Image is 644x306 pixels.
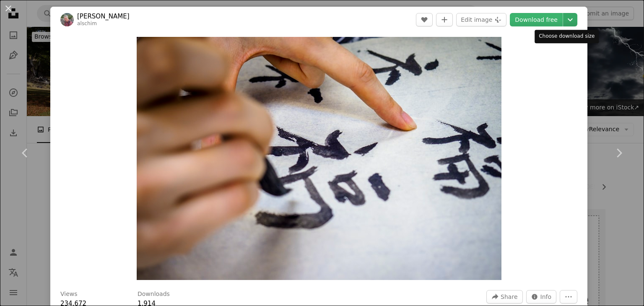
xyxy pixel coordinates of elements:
img: Go to Alexander Schimmeck's profile [60,13,74,26]
button: Zoom in on this image [137,37,501,280]
button: Like [416,13,433,26]
a: Next [594,113,644,193]
span: Share [501,290,517,303]
button: Choose download size [563,13,577,26]
button: More Actions [560,290,577,303]
h3: Views [60,290,78,298]
div: Choose download size [535,30,599,43]
img: text [137,37,501,280]
h3: Downloads [138,290,170,298]
a: alschim [77,21,97,26]
button: Stats about this image [526,290,557,303]
button: Share this image [486,290,522,303]
button: Add to Collection [436,13,453,26]
span: Info [540,290,552,303]
a: Download free [510,13,563,26]
button: Edit image [456,13,506,26]
a: [PERSON_NAME] [77,12,130,21]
